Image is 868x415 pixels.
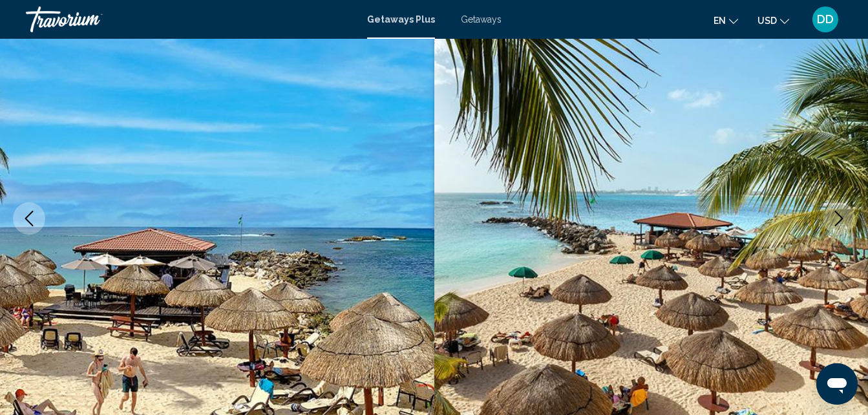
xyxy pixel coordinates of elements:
button: Previous image [13,202,45,235]
span: en [714,16,726,26]
button: Next image [823,202,855,235]
button: User Menu [809,6,842,33]
span: USD [757,16,777,26]
button: Change currency [757,11,789,30]
a: Getaways [461,14,502,25]
iframe: Button to launch messaging window [816,363,858,405]
button: Change language [714,11,738,30]
a: Travorium [26,6,354,32]
span: DD [817,13,834,26]
a: Getaways Plus [367,14,435,25]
